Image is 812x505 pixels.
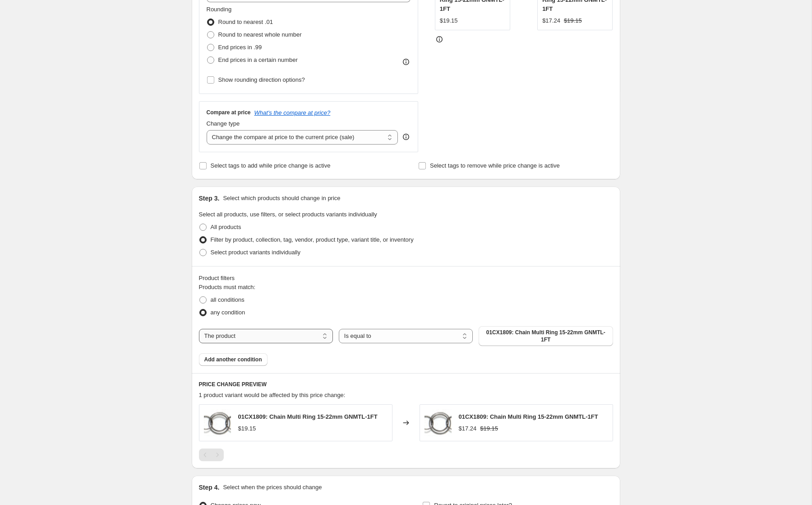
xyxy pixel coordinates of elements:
div: $19.15 [440,16,458,25]
h3: Compare at price [207,109,251,116]
span: Show rounding direction options? [218,76,305,83]
div: help [401,132,411,141]
span: Filter by product, collection, tag, vendor, product type, variant title, or inventory [211,236,414,243]
span: End prices in a certain number [218,56,298,63]
strike: $19.15 [480,424,498,433]
span: All products [211,224,241,230]
div: $19.15 [238,424,256,433]
span: Add another condition [204,356,262,363]
span: Round to nearest whole number [218,31,302,38]
span: 01CX1809: Chain Multi Ring 15-22mm GNMTL-1FT [484,329,607,343]
button: What's the compare at price? [254,109,331,116]
span: Change type [207,120,240,127]
span: Round to nearest .01 [218,19,273,25]
h6: PRICE CHANGE PREVIEW [199,381,613,388]
nav: Pagination [199,449,224,461]
h2: Step 3. [199,194,220,203]
span: Select all products, use filters, or select products variants individually [199,211,377,218]
p: Select which products should change in price [223,194,340,203]
span: 1 product variant would be affected by this price change: [199,392,346,398]
span: End prices in .99 [218,44,262,51]
div: $17.24 [542,16,560,25]
div: Product filters [199,274,613,283]
div: $17.24 [459,424,477,433]
span: Products must match: [199,284,256,290]
span: Select tags to add while price change is active [211,162,331,169]
span: Select tags to remove while price change is active [430,162,560,169]
strike: $19.15 [564,16,582,25]
img: 206051_80x.jpg [204,409,231,436]
p: Select when the prices should change [223,483,322,492]
span: all conditions [211,296,245,303]
span: any condition [211,309,245,316]
span: Select product variants individually [211,249,300,256]
span: 01CX1809: Chain Multi Ring 15-22mm GNMTL-1FT [459,413,598,420]
img: 206051_80x.jpg [424,409,452,436]
button: 01CX1809: Chain Multi Ring 15-22mm GNMTL-1FT [479,326,613,346]
span: 01CX1809: Chain Multi Ring 15-22mm GNMTL-1FT [238,413,378,420]
h2: Step 4. [199,483,220,492]
span: Rounding [207,6,232,13]
button: Add another condition [199,353,268,366]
